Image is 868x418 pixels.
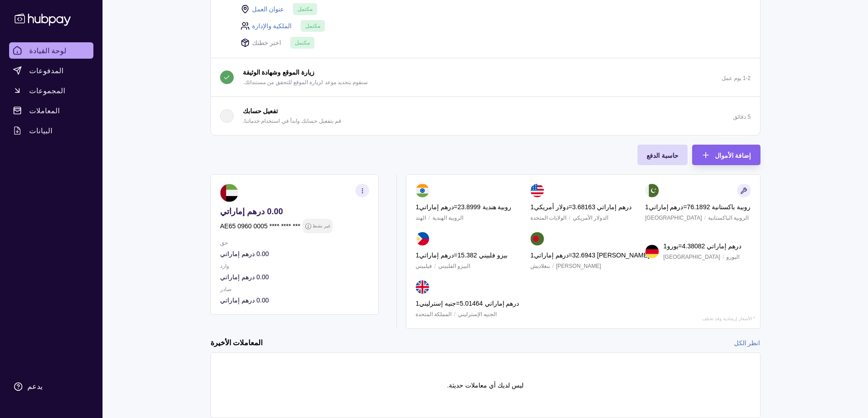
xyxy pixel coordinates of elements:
font: وارد [220,263,229,269]
font: انظر الكل [734,339,760,347]
img: في [416,184,429,197]
a: انظر الكل [734,338,760,348]
a: الملكية والإدارة [252,21,292,31]
font: 1 [416,300,419,307]
font: لوحة القيادة [29,46,67,55]
font: * الأسعار إرشادية وقد تختلف [702,316,755,321]
font: 1 [530,252,534,259]
font: المدفوعات [29,66,64,75]
img: الرقم الهيدروجيني [416,232,429,246]
font: 1 [663,242,667,250]
font: 3.68163 [572,203,596,211]
font: / [434,263,436,269]
font: اختر خطتك [252,39,282,46]
font: / [723,254,724,260]
font: الملكية والإدارة [252,22,292,30]
font: / [454,311,456,317]
font: البيزو الفلبيني [438,263,470,269]
font: جنيه إسترليني [419,300,456,307]
font: / [552,263,554,269]
font: 0.00 درهم إماراتي [220,297,269,304]
font: / [428,215,430,221]
a: المدفوعات [9,62,93,79]
font: = [569,203,572,211]
font: [PERSON_NAME] [556,263,601,269]
font: / [569,215,570,221]
font: بيزو فلبيني [479,252,508,259]
font: = [683,203,687,211]
img: ae [220,184,238,202]
font: = [454,252,457,259]
font: المعاملات [29,106,60,115]
font: ليس لديك أي معاملات حديثة. [447,382,523,389]
font: 1-2 يوم عمل [722,75,750,81]
font: اليورو [726,254,740,260]
font: المجموعات [29,86,66,95]
a: البيانات [9,122,93,139]
font: 15.382 [457,252,477,259]
a: عنوان العمل [252,4,284,14]
font: [GEOGRAPHIC_DATA] [663,254,720,260]
font: يدعم [27,383,42,390]
font: 32.6943 [572,252,596,259]
font: المعاملات الأخيرة [211,339,262,347]
font: 1 [530,203,534,211]
font: الولايات المتحدة [530,215,566,221]
button: تفعيل حسابك قم بتفعيل حسابك وابدأ في استخدام خدماتنا.5 دقائق [211,97,760,135]
font: يورو [667,242,678,250]
a: لوحة القيادة [9,42,93,59]
img: بك [645,184,659,197]
font: [GEOGRAPHIC_DATA] [645,215,702,221]
font: درهم إماراتي [419,203,454,211]
font: مكتمل [295,40,310,46]
font: 5 دقائق [733,114,750,120]
img: ب د [530,232,544,246]
font: 0.00 درهم إماراتي [220,273,269,281]
font: روبية هندية [483,203,512,211]
a: المجموعات [9,82,93,99]
a: يدعم [9,377,93,396]
font: سنقوم بتحديد موعد لزيارة الموقع للتحقق من مستنداتك. [243,79,368,86]
font: زيارة الموقع وشهادة الوثيقة [243,69,315,76]
font: درهم إماراتي [597,203,632,211]
font: إضافة الأموال [715,152,751,159]
font: 5.01464 [460,300,483,307]
font: 1 [416,203,419,211]
font: غير نشط [312,223,330,228]
font: 76.1892 [687,203,710,211]
font: حق [220,240,228,246]
font: الدولار الأمريكي [573,215,608,221]
font: عنوان العمل [252,5,284,13]
font: دولار أمريكي [534,203,569,211]
font: مكتمل [305,23,320,29]
font: صادر [220,286,231,292]
font: الروبية الهندية [432,215,463,221]
font: = [456,300,460,307]
img: نحن [530,184,544,197]
font: = [569,252,572,259]
font: درهم إماراتي [485,300,519,307]
font: حاسبة الدفع [647,152,678,159]
font: مكتمل [298,6,313,12]
font: 4.38082 [682,242,705,250]
font: 0.00 درهم إماراتي [220,250,269,257]
font: الروبية الباكستانية [708,215,749,221]
font: درهم إماراتي [707,242,741,250]
font: 1 [416,252,419,259]
font: = [678,242,682,250]
img: دي [645,245,659,258]
font: تفعيل حسابك [243,107,278,115]
font: / [704,215,706,221]
font: 1 [645,203,649,211]
font: الجنيه الإسترليني [458,311,497,317]
button: إضافة الأموال [692,145,760,165]
font: درهم إماراتي [419,252,454,259]
font: الهند [416,215,426,221]
font: روبية باكستانية [712,203,750,211]
font: فيلبيني [416,263,432,269]
font: بنغلاديش [530,263,550,269]
font: [PERSON_NAME] [597,252,649,259]
font: 0.00 درهم إماراتي [220,207,283,216]
font: = [454,203,457,211]
a: المعاملات [9,102,93,119]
